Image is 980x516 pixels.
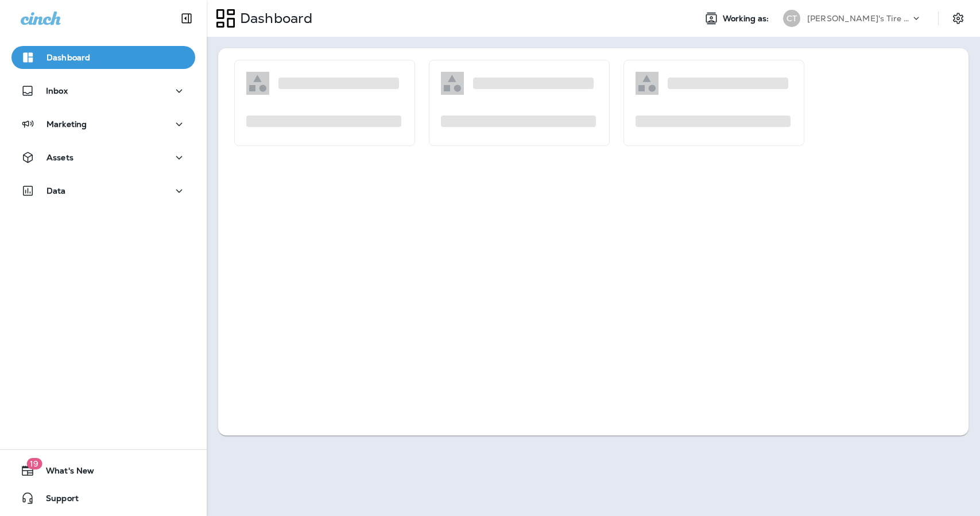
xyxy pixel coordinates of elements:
button: Assets [11,146,195,169]
button: Data [11,179,195,202]
button: 19What's New [11,459,195,482]
span: Working as: [723,14,772,24]
p: Assets [47,153,73,162]
p: Dashboard [235,10,312,27]
p: Data [47,186,66,195]
p: Marketing [47,120,87,129]
button: Inbox [11,79,195,102]
button: Marketing [11,113,195,136]
p: Dashboard [47,53,90,62]
p: [PERSON_NAME]'s Tire & Auto [807,14,911,23]
button: Collapse Sidebar [171,7,203,30]
span: 19 [26,458,42,469]
button: Dashboard [11,46,195,69]
span: Support [34,494,79,507]
button: Settings [948,8,969,29]
p: Inbox [46,86,68,95]
span: What's New [34,466,94,480]
button: Support [11,487,195,510]
div: CT [783,10,800,27]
